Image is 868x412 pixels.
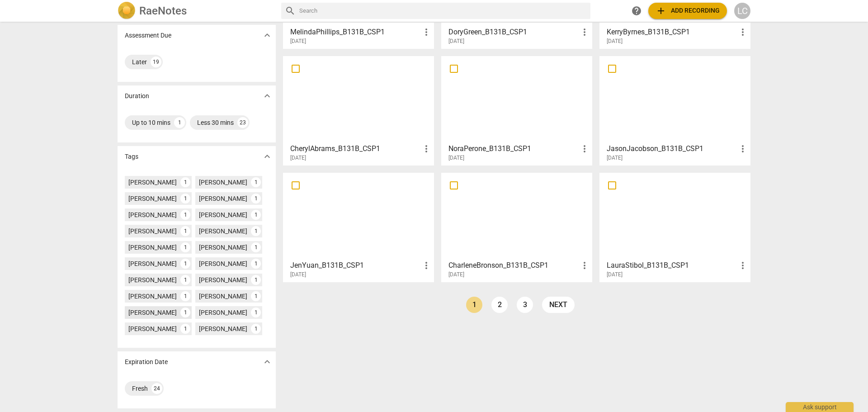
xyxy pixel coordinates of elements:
a: JasonJacobson_B131B_CSP1[DATE] [603,59,747,161]
div: 1 [251,177,261,187]
h3: NoraPerone_B131B_CSP1 [448,143,579,154]
a: LogoRaeNotes [118,2,274,20]
div: 1 [251,308,261,317]
span: help [631,5,642,16]
div: 24 [151,383,162,394]
h3: DoryGreen_B131B_CSP1 [448,27,579,38]
p: Assessment Due [125,31,171,40]
div: [PERSON_NAME] [199,194,247,203]
span: expand_more [262,356,273,367]
h3: JenYuan_B131B_CSP1 [290,260,421,271]
h2: RaeNotes [139,5,187,17]
span: more_vert [579,143,590,154]
div: 1 [180,291,190,301]
span: more_vert [737,27,748,38]
div: [PERSON_NAME] [199,308,247,317]
div: 1 [251,194,261,204]
div: Ask support [786,402,854,412]
div: [PERSON_NAME] [128,194,177,203]
span: more_vert [421,260,432,271]
button: Show more [260,89,274,103]
div: [PERSON_NAME] [128,324,177,333]
h3: JasonJacobson_B131B_CSP1 [607,143,737,154]
div: [PERSON_NAME] [199,324,247,333]
div: [PERSON_NAME] [128,227,177,236]
p: Duration [125,91,149,101]
div: [PERSON_NAME] [199,210,247,219]
div: [PERSON_NAME] [199,178,247,187]
span: [DATE] [607,154,623,162]
span: expand_more [262,151,273,162]
div: [PERSON_NAME] [199,275,247,284]
div: 23 [237,117,248,128]
div: [PERSON_NAME] [199,259,247,268]
button: LC [734,3,750,19]
span: Add recording [656,5,720,16]
button: Upload [648,3,727,19]
span: [DATE] [448,154,464,162]
img: Logo [118,2,136,20]
div: [PERSON_NAME] [128,210,177,219]
span: more_vert [737,143,748,154]
span: [DATE] [607,38,623,45]
span: [DATE] [448,38,464,45]
div: 1 [251,226,261,236]
input: Search [299,4,587,18]
div: 1 [251,259,261,269]
a: CharleneBronson_B131B_CSP1[DATE] [444,176,589,278]
div: 1 [251,275,261,285]
span: more_vert [421,27,432,38]
div: 1 [251,324,261,334]
a: JenYuan_B131B_CSP1[DATE] [286,176,431,278]
span: [DATE] [290,154,306,162]
span: [DATE] [290,38,306,45]
span: more_vert [737,260,748,271]
h3: KerryByrnes_B131B_CSP1 [607,27,737,38]
a: NoraPerone_B131B_CSP1[DATE] [444,59,589,161]
div: 1 [180,242,190,252]
div: [PERSON_NAME] [199,243,247,252]
div: 1 [180,177,190,187]
span: expand_more [262,30,273,41]
span: [DATE] [607,271,623,279]
div: 19 [151,57,161,67]
p: Expiration Date [125,357,168,367]
span: more_vert [579,27,590,38]
h3: MelindaPhillips_B131B_CSP1 [290,27,421,38]
a: CherylAbrams_B131B_CSP1[DATE] [286,59,431,161]
span: search [285,5,296,16]
div: Less 30 mins [197,118,234,127]
div: Up to 10 mins [132,118,170,127]
div: Fresh [132,384,148,393]
div: 1 [251,242,261,252]
p: Tags [125,152,138,161]
span: [DATE] [448,271,464,279]
div: 1 [180,210,190,220]
div: [PERSON_NAME] [128,292,177,301]
a: Page 3 [517,297,533,313]
div: [PERSON_NAME] [128,178,177,187]
span: add [656,5,666,16]
span: expand_more [262,90,273,101]
div: [PERSON_NAME] [199,227,247,236]
div: 1 [180,324,190,334]
button: Show more [260,355,274,369]
h3: CherylAbrams_B131B_CSP1 [290,143,421,154]
button: Show more [260,150,274,163]
div: Later [132,57,147,66]
button: Show more [260,28,274,42]
div: 1 [251,210,261,220]
a: next [542,297,575,313]
div: 1 [251,291,261,301]
div: 1 [180,308,190,317]
div: 1 [174,117,185,128]
h3: LauraStibol_B131B_CSP1 [607,260,737,271]
div: [PERSON_NAME] [128,275,177,284]
h3: CharleneBronson_B131B_CSP1 [448,260,579,271]
a: Help [628,3,645,19]
div: [PERSON_NAME] [128,243,177,252]
div: 1 [180,259,190,269]
div: [PERSON_NAME] [199,292,247,301]
div: 1 [180,275,190,285]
